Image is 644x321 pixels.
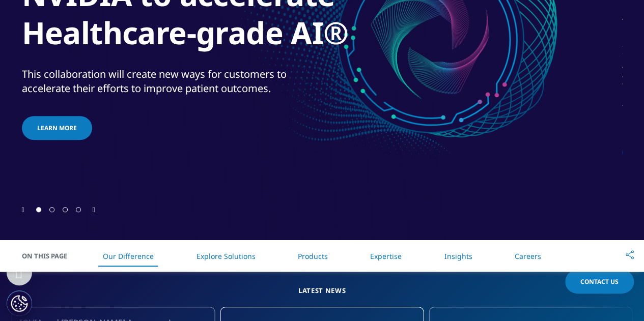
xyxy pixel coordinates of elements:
[37,124,77,132] span: Learn more
[63,207,68,212] span: Go to slide 3
[22,205,24,214] div: Previous slide
[196,251,255,261] a: Explore Solutions
[36,207,41,212] span: Go to slide 1
[93,205,95,214] div: Next slide
[22,116,92,140] a: Learn more
[515,251,541,261] a: Careers
[7,290,32,316] button: Cookies Settings
[103,251,154,261] a: Our Difference
[580,277,619,286] span: Contact Us
[22,251,78,261] span: On This Page
[49,207,54,212] span: Go to slide 2
[76,207,81,212] span: Go to slide 4
[444,251,472,261] a: Insights
[10,284,634,297] h5: Latest News
[298,251,328,261] a: Products
[565,270,634,294] a: Contact Us
[22,67,320,96] div: This collaboration will create new ways for customers to accelerate their efforts to improve pati...
[370,251,402,261] a: Expertise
